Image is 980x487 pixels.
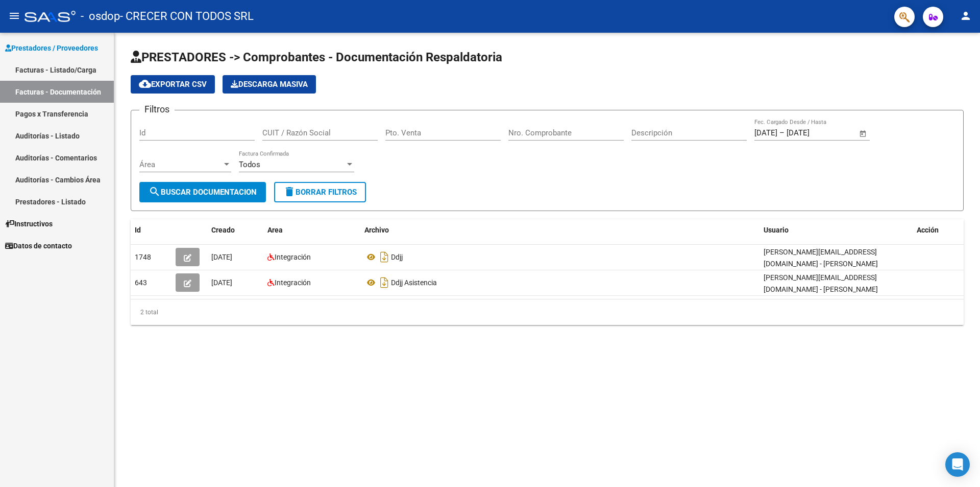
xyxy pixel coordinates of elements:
datatable-header-cell: Usuario [759,219,913,241]
span: Area [267,226,283,234]
span: Exportar CSV [139,80,207,89]
datatable-header-cell: Id [131,219,171,241]
div: 2 total [131,299,964,325]
h3: Filtros [139,102,175,117]
span: Ddjj Asistencia [391,279,437,287]
span: [DATE] [211,279,232,287]
span: Archivo [364,226,389,234]
i: Descargar documento [378,274,391,291]
span: Datos de contacto [5,240,72,251]
mat-icon: menu [8,10,20,22]
mat-icon: delete [283,185,296,198]
span: Id [135,226,141,234]
app-download-masive: Descarga masiva de comprobantes (adjuntos) [223,75,316,94]
datatable-header-cell: Area [263,219,360,241]
button: Exportar CSV [131,75,215,94]
span: Buscar Documentacion [149,188,257,197]
datatable-header-cell: Archivo [360,219,759,241]
span: Integración [275,253,311,261]
span: – [779,128,785,137]
span: [PERSON_NAME][EMAIL_ADDRESS][DOMAIN_NAME] - [PERSON_NAME] [764,273,878,293]
span: Todos [239,160,260,169]
span: PRESTADORES -> Comprobantes - Documentación Respaldatoria [131,50,502,64]
mat-icon: cloud_download [139,78,151,90]
button: Borrar Filtros [274,182,366,202]
span: Prestadores / Proveedores [5,42,98,54]
button: Buscar Documentacion [139,182,266,202]
input: End date [787,128,836,137]
span: Área [139,160,222,169]
i: Descargar documento [378,249,391,265]
span: [DATE] [211,253,232,261]
input: Start date [754,128,777,137]
span: Ddjj [391,253,403,261]
span: Usuario [764,226,789,234]
div: Open Intercom Messenger [945,452,970,477]
span: Borrar Filtros [283,188,357,197]
span: Creado [211,226,235,234]
datatable-header-cell: Acción [913,219,964,241]
mat-icon: person [960,10,972,22]
span: - CRECER CON TODOS SRL [120,5,254,28]
span: Integración [275,279,311,287]
span: 1748 [135,253,151,261]
button: Open calendar [857,128,869,140]
span: 643 [135,279,147,287]
span: - osdop [81,5,120,28]
mat-icon: search [149,185,161,198]
span: Descarga Masiva [231,80,308,89]
span: [PERSON_NAME][EMAIL_ADDRESS][DOMAIN_NAME] - [PERSON_NAME] [764,248,878,268]
span: Acción [917,226,939,234]
span: Instructivos [5,218,53,229]
button: Descarga Masiva [223,75,316,94]
datatable-header-cell: Creado [207,219,263,241]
